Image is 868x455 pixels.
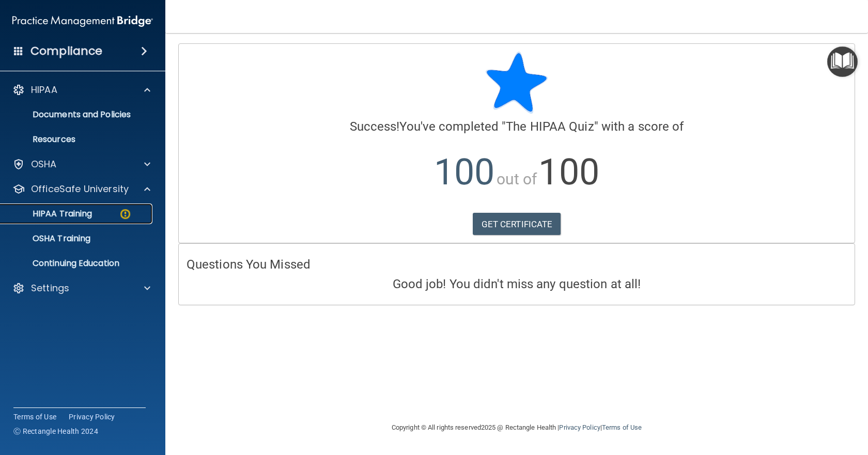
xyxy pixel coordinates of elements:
div: Copyright © All rights reserved 2025 @ Rectangle Health | | [328,411,705,444]
a: OSHA [12,158,150,170]
a: GET CERTIFICATE [473,213,561,236]
p: HIPAA Training [7,209,92,219]
a: Terms of Use [13,412,56,422]
span: 100 [538,151,599,193]
button: Open Resource Center [827,46,858,77]
p: Continuing Education [7,258,148,269]
span: 100 [434,151,494,193]
p: Documents and Policies [7,109,148,120]
a: OfficeSafe University [12,183,150,195]
p: OSHA Training [7,233,90,244]
a: Settings [12,282,150,294]
span: Success! [350,119,400,134]
span: out of [497,170,537,188]
h4: Compliance [30,44,102,58]
span: Ⓒ Rectangle Health 2024 [13,426,98,436]
p: Resources [7,134,148,145]
img: warning-circle.0cc9ac19.png [119,208,132,221]
span: The HIPAA Quiz [506,119,594,134]
img: blue-star-rounded.9d042014.png [486,52,548,114]
p: OfficeSafe University [31,183,129,195]
p: OSHA [31,158,57,170]
h4: Good job! You didn't miss any question at all! [187,277,847,291]
p: Settings [31,282,69,294]
h4: Questions You Missed [187,258,847,271]
a: Terms of Use [602,423,642,431]
img: PMB logo [12,11,153,32]
a: Privacy Policy [559,423,600,431]
h4: You've completed " " with a score of [187,120,847,133]
a: Privacy Policy [69,412,115,422]
p: HIPAA [31,84,57,96]
a: HIPAA [12,84,150,96]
